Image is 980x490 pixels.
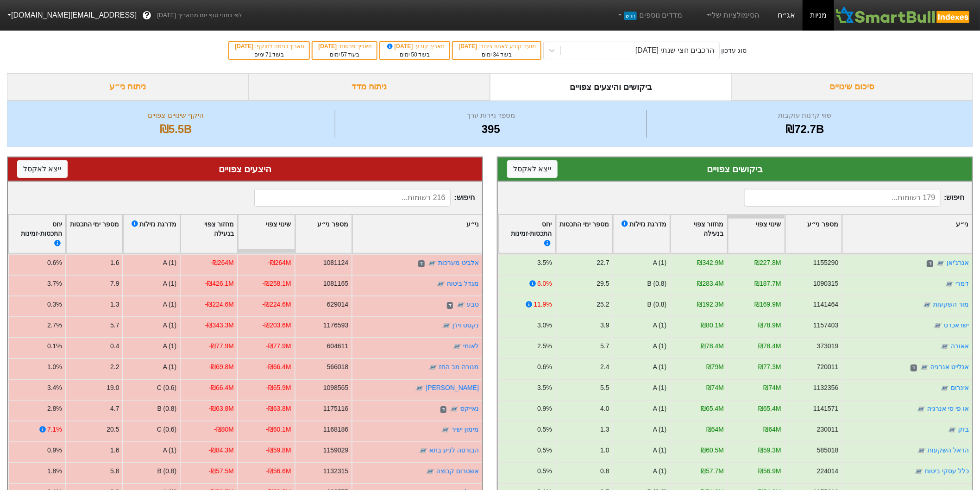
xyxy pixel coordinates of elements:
div: -₪60.1M [266,425,291,434]
div: מועד קובע לאחוז ציבור : [458,42,535,50]
a: אנלייט אנרגיה [930,363,969,371]
div: 6.0% [537,279,552,289]
span: [DATE] [235,43,255,50]
a: מדדים נוספיםחדש [613,6,686,25]
div: Toggle SortBy [238,215,295,253]
div: סוג עדכון [722,46,747,56]
img: tase link [914,467,923,477]
div: היקף שינויים צפויים [19,110,333,121]
div: מדרגת נזילות [130,220,176,249]
input: 179 רשומות... [744,189,940,207]
div: A (1) [653,362,666,372]
a: נאייקס [460,405,479,412]
a: הבורסה לניע בתא [429,446,479,454]
div: ₪74M [763,383,781,393]
div: -₪66.4M [209,383,234,393]
div: A (1) [163,341,176,351]
div: 1.6 [110,446,119,455]
div: Toggle SortBy [613,215,670,253]
img: tase link [452,342,462,352]
div: -₪77.9M [209,341,234,351]
div: -₪77.9M [266,341,291,351]
div: ביקושים והיצעים צפויים [490,73,732,101]
div: 1155290 [813,258,838,268]
img: tase link [442,321,451,331]
img: tase link [456,301,465,310]
div: 629014 [327,300,348,309]
div: ₪78.9M [758,320,781,330]
div: -₪224.6M [205,300,234,309]
div: 3.4% [47,383,62,393]
div: ניתוח ני״ע [7,73,249,101]
div: Toggle SortBy [728,215,785,253]
img: tase link [948,426,957,435]
div: 585018 [817,446,838,455]
img: tase link [936,259,945,268]
div: Toggle SortBy [9,215,65,253]
div: 1.0 [600,446,609,455]
div: מספר ניירות ערך [338,110,644,121]
span: [DATE] [459,43,478,50]
div: Toggle SortBy [295,215,352,253]
div: -₪80M [214,425,234,434]
div: ₪60.5M [701,446,724,455]
img: tase link [450,405,459,414]
div: -₪258.1M [263,279,291,289]
div: ₪227.8M [754,258,781,268]
div: 3.5% [537,383,552,393]
div: -₪59.8M [266,446,291,455]
div: 1090315 [813,279,838,289]
div: 2.2 [110,362,119,372]
div: 1.8% [47,466,62,476]
div: יחס התכסות-זמינות [12,220,62,249]
div: 2.5% [537,341,552,351]
div: 3.9 [600,320,609,330]
div: -₪66.4M [266,362,291,372]
a: הראל השקעות [928,446,969,454]
div: 1.3 [600,425,609,434]
div: A (1) [163,446,176,455]
div: 230011 [817,425,838,434]
div: 0.8 [600,466,609,476]
div: 5.5 [600,383,609,393]
div: ₪72.7B [649,121,961,138]
div: ₪79M [706,362,724,372]
div: 2.7% [47,320,62,330]
div: A (1) [653,404,666,414]
div: 5.7 [110,320,119,330]
div: היצעים צפויים [17,162,473,176]
div: 0.1% [47,341,62,351]
div: -₪264M [268,258,291,268]
div: 1.0% [47,362,62,372]
input: 216 רשומות... [254,189,450,207]
div: תאריך כניסה לתוקף : [234,42,304,50]
button: ייצא לאקסל [507,160,558,178]
img: tase link [427,259,437,268]
div: תאריך קובע : [385,42,445,50]
a: נקסט ויז'ן [452,321,479,329]
div: יחס התכסות-זמינות [502,220,552,249]
div: ₪57.7M [701,466,724,476]
div: ₪64M [763,425,781,434]
div: 1.6 [110,258,119,268]
div: A (1) [653,466,666,476]
div: 3.0% [537,320,552,330]
div: ₪77.3M [758,362,781,372]
a: דמרי [955,280,969,287]
a: בזק [958,426,969,433]
a: ישראכרט [944,321,969,329]
div: -₪57.5M [209,466,234,476]
div: 1132356 [813,383,838,393]
span: חיפוש : [744,189,965,207]
div: בעוד ימים [317,50,372,59]
a: או פי סי אנרגיה [927,405,969,412]
div: 224014 [817,466,838,476]
div: Toggle SortBy [556,215,613,253]
div: 1168186 [323,425,348,434]
div: הרכבים חצי שנתי [DATE] [635,45,715,56]
div: Toggle SortBy [352,215,482,253]
span: [DATE] [386,43,415,50]
a: אלביט מערכות [438,259,479,266]
div: -₪63.8M [209,404,234,414]
div: ניתוח מדד [249,73,490,101]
